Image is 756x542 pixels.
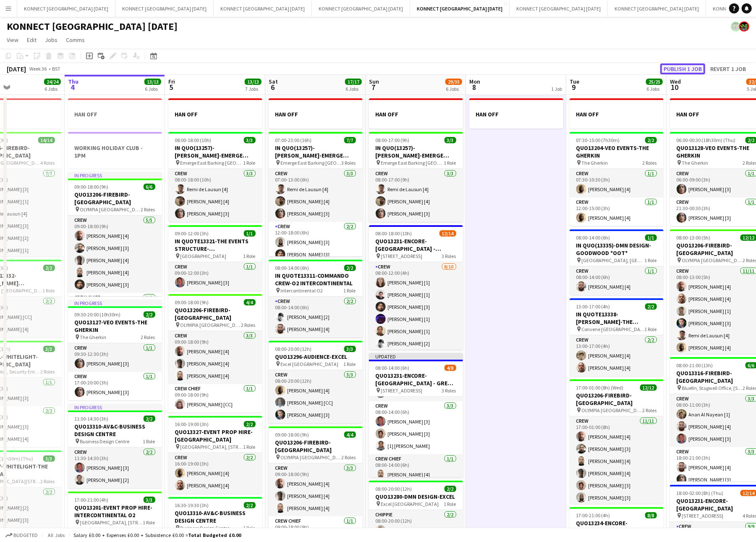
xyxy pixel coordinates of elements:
app-card-role: Crew3/308:00-17:00 (9h)Remi de Lausun [4][PERSON_NAME] [4][PERSON_NAME] [3] [369,169,463,222]
app-job-card: In progress09:30-20:00 (10h30m)2/2QUO13127-VEO EVENTS-THE GHERKIN The Gherkin2 RolesCrew1/109:30-... [68,300,162,400]
span: View [7,36,18,44]
span: [STREET_ADDRESS] [381,387,423,394]
span: 2 Roles [141,206,155,213]
span: OLYMPIA [GEOGRAPHIC_DATA] [582,407,643,413]
app-user-avatar: Konnect 24hr EMERGENCY NR* [731,21,741,32]
span: [GEOGRAPHIC_DATA], [STREET_ADDRESS] [180,444,243,450]
span: Comms [66,36,85,44]
span: 8/8 [645,512,657,518]
span: Jobs [45,36,58,44]
a: Jobs [42,34,61,45]
span: 16:00-19:00 (3h) [175,421,209,427]
span: 2 Roles [41,368,55,375]
app-card-role: Crew2/212:00-18:00 (6h)[PERSON_NAME] [3][PERSON_NAME] [3] [269,222,363,263]
span: Week 36 [28,66,49,72]
span: 1 Role [243,444,256,450]
span: [STREET_ADDRESS] [381,253,423,259]
div: 17:00-01:00 (8h) (Wed)12/12QUO13206-FIREBIRD-[GEOGRAPHIC_DATA] OLYMPIA [GEOGRAPHIC_DATA]2 RolesCr... [570,379,664,504]
h3: HAN OFF [68,111,162,118]
span: 1 Role [143,519,155,526]
app-card-role: Crew3/308:00-18:00 (10h)Remi de Lausun [4][PERSON_NAME] [4][PERSON_NAME] [3] [168,169,262,222]
span: 08:00-17:00 (9h) [376,137,410,143]
span: Emerge East Barking [GEOGRAPHIC_DATA] IG11 0YP [281,160,342,166]
div: HAN OFF [469,98,563,129]
div: HAN OFF [68,98,162,129]
span: The Gherkin [80,334,107,340]
app-job-card: In progress11:30-14:30 (3h)2/2QUO13310-AV&C-BUSINESS DESIGN CENTRE Business Design Centre1 RoleCr... [68,404,162,488]
app-card-role: Crew Chief1/108:00-14:00 (6h)[PERSON_NAME] [4] [369,454,463,483]
div: HAN OFF [570,98,664,129]
span: [GEOGRAPHIC_DATA], [GEOGRAPHIC_DATA], [GEOGRAPHIC_DATA], PO18 0PX [582,257,645,263]
button: KONNECT [GEOGRAPHIC_DATA] [DATE] [214,0,312,17]
span: 2/2 [645,137,657,143]
app-card-role: Crew2/211:30-14:30 (3h)[PERSON_NAME] [3][PERSON_NAME] [2] [68,447,162,488]
h3: IN QUO(13257)-[PERSON_NAME]-EMERGE EAST [269,144,363,159]
span: [STREET_ADDRESS] [682,513,724,519]
div: 08:00-14:00 (6h)2/2IN QUOTE13311-COMMANDO CREW-O2 INTERCONTINENTAL Intercontinental O21 RoleCrew2... [269,260,363,337]
app-card-role: Crew5/509:00-18:00 (9h)[PERSON_NAME] [4][PERSON_NAME] [3][PERSON_NAME] [4][PERSON_NAME] [4][PERSO... [68,216,162,293]
div: 08:00-14:00 (6h)1/1IN QUO(13335)-DMN DESIGN-GOODWOOD *OOT* [GEOGRAPHIC_DATA], [GEOGRAPHIC_DATA], ... [570,229,664,295]
h3: IN QUOTE13321-THE EVENTS STRUCTURE-[GEOGRAPHIC_DATA] [168,237,262,253]
button: KONNECT [GEOGRAPHIC_DATA] [DATE] [115,0,214,17]
span: 2 Roles [643,407,657,413]
app-card-role: Crew3/309:00-18:00 (9h)[PERSON_NAME] [4][PERSON_NAME] [4][PERSON_NAME] [4] [168,331,262,384]
app-card-role: Crew1/112:00-15:00 (3h)[PERSON_NAME] [4] [570,197,664,226]
h3: QUO13206-FIREBIRD-[GEOGRAPHIC_DATA] [269,439,363,454]
h3: QUO13327-EVENT PROP HIRE-[GEOGRAPHIC_DATA] [168,428,262,443]
h3: HAN OFF [269,111,363,118]
span: 3/3 [445,137,456,143]
app-job-card: HAN OFF [369,98,463,129]
app-card-role: Crew2/213:00-17:00 (4h)[PERSON_NAME] [4][PERSON_NAME] [4] [570,335,664,376]
h3: HAN OFF [369,111,463,118]
app-job-card: 08:00-20:00 (12h)3/3QUO13296-AUDIENCE-EXCEL Excel [GEOGRAPHIC_DATA]1 RoleCrew3/308:00-20:00 (12h)... [269,341,363,423]
div: [DATE] [7,65,26,73]
app-job-card: 09:00-12:00 (3h)1/1IN QUOTE13321-THE EVENTS STRUCTURE-[GEOGRAPHIC_DATA] [GEOGRAPHIC_DATA]1 RoleCr... [168,225,262,291]
app-job-card: WORKING HOLIDAY CLUB - 1PM [68,132,162,168]
span: 2 Roles [141,334,155,340]
span: Emerge East Barking [GEOGRAPHIC_DATA] IG11 0YP [180,160,243,166]
span: OLYMPIA [GEOGRAPHIC_DATA] [180,322,241,328]
span: 2 Roles [643,160,657,166]
span: 1 Role [243,525,256,531]
h3: QUO13206-FIREBIRD-[GEOGRAPHIC_DATA] [168,306,262,321]
span: 08:00-18:00 (10h) [175,137,212,143]
span: 2/2 [645,303,657,310]
span: [GEOGRAPHIC_DATA], [STREET_ADDRESS] [80,519,143,526]
span: 1 Role [143,438,155,445]
app-card-role: Crew2/208:00-14:00 (6h)[PERSON_NAME] [2][PERSON_NAME] [4] [269,297,363,337]
span: 08:00-14:00 (6h) [576,234,610,241]
span: OLYMPIA [GEOGRAPHIC_DATA] [682,257,743,263]
span: [GEOGRAPHIC_DATA] [180,253,227,259]
app-job-card: 08:00-18:00 (10h)3/3IN QUO(13257)-[PERSON_NAME]-EMERGE EAST Emerge East Barking [GEOGRAPHIC_DATA]... [168,132,262,222]
span: 12/14 [439,230,456,237]
app-card-role: Crew Chief1/109:00-18:00 (9h)[PERSON_NAME] [CC] [168,384,262,413]
h3: QUO13206-FIREBIRD-[GEOGRAPHIC_DATA] [68,191,162,206]
span: 2 Roles [342,454,356,460]
span: 1 Role [43,287,55,294]
span: Budgeted [13,532,38,538]
button: KONNECT [GEOGRAPHIC_DATA] [DATE] [312,0,410,17]
span: Emerge East Barking [GEOGRAPHIC_DATA] IG11 0YP [381,160,444,166]
span: 09:30-20:00 (10h30m) [75,311,121,318]
app-card-role: Crew1/107:30-10:30 (3h)[PERSON_NAME] [4] [570,169,664,197]
span: 4/8 [445,365,456,371]
span: 2/2 [445,486,456,492]
span: 09:00-18:00 (9h) [275,431,309,438]
button: Revert 1 job [707,63,749,74]
app-job-card: 08:00-18:00 (10h)12/14QUO13231-ENCORE-[GEOGRAPHIC_DATA] - BALLROOM CREW [STREET_ADDRESS]3 RolesCr... [369,225,463,350]
span: 17:00-21:00 (4h) [576,512,610,518]
span: 2/2 [344,265,356,271]
app-card-role: Crew8/1008:00-12:00 (4h)[PERSON_NAME] [1][PERSON_NAME] [1][PERSON_NAME] [3][PERSON_NAME] [1][PERS... [369,262,463,400]
app-card-role: Crew1/108:00-14:00 (6h)[PERSON_NAME] [4] [570,266,664,295]
span: 07:00-23:00 (16h) [275,137,312,143]
app-job-card: 16:00-19:00 (3h)2/2QUO13327-EVENT PROP HIRE-[GEOGRAPHIC_DATA] [GEOGRAPHIC_DATA], [STREET_ADDRESS]... [168,416,262,494]
span: 1/1 [244,230,256,237]
button: KONNECT [GEOGRAPHIC_DATA] [DATE] [510,0,608,17]
h3: QUO13201-EVENT PROP HIRE-INTERCONTINENTAL O2 [68,504,162,519]
span: 08:00-21:00 (13h) [677,362,713,368]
